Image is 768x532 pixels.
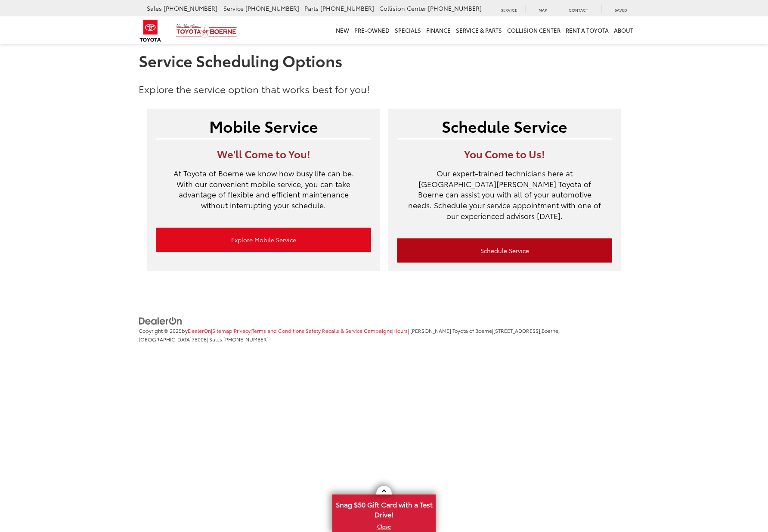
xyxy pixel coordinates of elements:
img: Toyota [134,17,167,45]
a: Pre-Owned [352,16,392,44]
span: | [232,327,251,334]
span: Sales [147,4,162,13]
span: Parts [304,4,319,13]
a: Map [525,5,553,13]
span: Contact [569,7,588,13]
a: Collision Center [505,16,563,44]
span: 78006 [192,335,207,343]
a: Home [326,16,333,44]
p: At Toyota of Boerne we know how busy life can be. With our convenient mobile service, you can tak... [156,168,371,219]
span: Service [223,4,244,13]
h2: Schedule Service [397,117,612,135]
span: [PHONE_NUMBER] [164,4,217,13]
a: Service [488,5,523,13]
span: | [392,327,408,334]
a: About [611,16,636,44]
span: | [304,327,392,334]
h2: Mobile Service [156,117,371,135]
span: [PHONE_NUMBER] [223,335,269,343]
span: [PHONE_NUMBER] [428,4,482,13]
span: Map [539,7,547,13]
span: [PHONE_NUMBER] [245,4,299,13]
img: DealerOn [139,316,183,326]
img: Vic Vaughan Toyota of Boerne [176,23,237,38]
span: Collision Center [379,4,426,13]
span: | [211,327,232,334]
a: DealerOn [139,316,183,325]
h3: You Come to Us! [397,148,612,159]
a: Privacy [234,327,251,334]
a: My Saved Vehicles [601,5,634,13]
span: | [251,327,304,334]
a: Explore Mobile Service [156,228,371,252]
a: New [333,16,352,44]
a: Safety Recalls & Service Campaigns, Opens in a new tab [306,327,392,334]
span: [GEOGRAPHIC_DATA] [139,335,192,343]
a: Finance [424,16,453,44]
a: Service & Parts: Opens in a new tab [453,16,505,44]
a: Contact [555,5,594,13]
span: Saved [615,7,627,13]
h3: We'll Come to You! [156,148,371,159]
span: by [182,327,211,334]
span: Boerne, [542,327,560,334]
span: [STREET_ADDRESS], [493,327,542,334]
a: Sitemap [212,327,232,334]
span: | Sales: [207,335,269,343]
span: [PHONE_NUMBER] [320,4,374,13]
span: | [PERSON_NAME] Toyota of Boerne [408,327,492,334]
a: DealerOn Home Page [188,327,211,334]
a: Specials [392,16,424,44]
a: Terms and Conditions [252,327,304,334]
span: Snag $50 Gift Card with a Test Drive! [333,495,435,522]
a: Hours [393,327,408,334]
h1: Service Scheduling Options [139,52,629,69]
p: Explore the service option that works best for you! [139,82,629,96]
a: Schedule Service [397,238,612,263]
p: Our expert-trained technicians here at [GEOGRAPHIC_DATA][PERSON_NAME] Toyota of Boerne can assist... [397,168,612,230]
span: Copyright © 2025 [139,327,182,334]
span: Service [501,7,517,13]
a: Rent a Toyota [563,16,611,44]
